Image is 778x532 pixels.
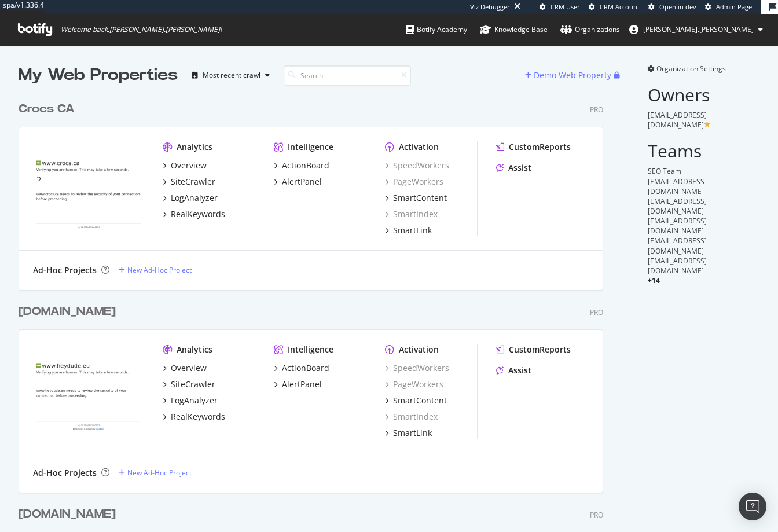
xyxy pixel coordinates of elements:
a: ActionBoard [274,160,329,171]
div: Activation [399,344,439,355]
div: Open Intercom Messenger [739,493,766,520]
div: SiteCrawler [171,379,215,390]
div: AlertPanel [282,176,322,188]
div: Ad-Hoc Projects [33,265,97,276]
h2: Owners [648,85,759,104]
div: SmartContent [393,192,447,204]
a: Organizations [560,14,620,45]
a: SpeedWorkers [385,362,449,374]
a: Open in dev [648,2,696,12]
div: SEO Team [648,166,759,176]
div: Analytics [177,141,212,153]
div: Crocs CA [19,101,75,118]
a: LogAnalyzer [163,192,218,204]
span: [EMAIL_ADDRESS][DOMAIN_NAME] [648,236,707,255]
div: Demo Web Property [534,69,611,81]
a: RealKeywords [163,411,225,423]
a: SmartLink [385,225,432,236]
a: Overview [163,362,207,374]
button: [PERSON_NAME].[PERSON_NAME] [620,20,772,39]
div: Most recent crawl [203,72,260,79]
a: SmartIndex [385,411,438,423]
span: Open in dev [659,2,696,11]
a: New Ad-Hoc Project [119,265,192,275]
div: New Ad-Hoc Project [127,468,192,478]
span: [EMAIL_ADDRESS][DOMAIN_NAME] [648,177,707,196]
div: LogAnalyzer [171,395,218,406]
div: Organizations [560,24,620,35]
a: RealKeywords [163,208,225,220]
div: SmartContent [393,395,447,406]
img: heydude.eu [33,344,144,433]
a: LogAnalyzer [163,395,218,406]
div: SmartLink [393,427,432,439]
span: colin.reid [643,24,754,34]
a: SiteCrawler [163,176,215,188]
a: Overview [163,160,207,171]
div: Botify Academy [406,24,467,35]
div: Intelligence [288,344,333,355]
input: Search [284,65,411,86]
div: PageWorkers [385,379,443,390]
div: CustomReports [509,141,571,153]
a: CRM User [540,2,580,12]
button: Most recent crawl [187,66,274,85]
div: RealKeywords [171,208,225,220]
div: Pro [590,105,603,115]
a: PageWorkers [385,176,443,188]
div: Pro [590,510,603,520]
div: LogAnalyzer [171,192,218,204]
span: [EMAIL_ADDRESS][DOMAIN_NAME] [648,256,707,276]
span: Admin Page [716,2,752,11]
a: AlertPanel [274,379,322,390]
button: Demo Web Property [525,66,614,85]
span: Organization Settings [656,64,726,74]
div: Overview [171,362,207,374]
span: Welcome back, [PERSON_NAME].[PERSON_NAME] ! [61,25,222,34]
div: Assist [508,365,531,376]
div: SmartIndex [385,208,438,220]
img: crocs.ca [33,141,144,230]
div: Analytics [177,344,212,355]
a: Assist [496,162,531,174]
a: New Ad-Hoc Project [119,468,192,478]
a: Assist [496,365,531,376]
a: Knowledge Base [480,14,548,45]
div: Assist [508,162,531,174]
span: + 14 [648,276,660,285]
div: Ad-Hoc Projects [33,467,97,479]
div: Knowledge Base [480,24,548,35]
div: RealKeywords [171,411,225,423]
a: SmartContent [385,192,447,204]
a: Admin Page [705,2,752,12]
div: ActionBoard [282,160,329,171]
a: Demo Web Property [525,70,614,80]
div: Pro [590,307,603,317]
span: CRM Account [600,2,640,11]
span: [EMAIL_ADDRESS][DOMAIN_NAME] [648,216,707,236]
a: SmartLink [385,427,432,439]
div: [DOMAIN_NAME] [19,303,116,320]
a: CRM Account [589,2,640,12]
div: ActionBoard [282,362,329,374]
a: CustomReports [496,141,571,153]
a: Botify Academy [406,14,467,45]
span: [EMAIL_ADDRESS][DOMAIN_NAME] [648,110,707,130]
div: Activation [399,141,439,153]
a: SpeedWorkers [385,160,449,171]
a: SiteCrawler [163,379,215,390]
div: SmartLink [393,225,432,236]
div: New Ad-Hoc Project [127,265,192,275]
div: [DOMAIN_NAME] [19,506,116,523]
span: CRM User [551,2,580,11]
h2: Teams [648,141,759,160]
div: AlertPanel [282,379,322,390]
a: ActionBoard [274,362,329,374]
div: CustomReports [509,344,571,355]
a: AlertPanel [274,176,322,188]
a: SmartContent [385,395,447,406]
